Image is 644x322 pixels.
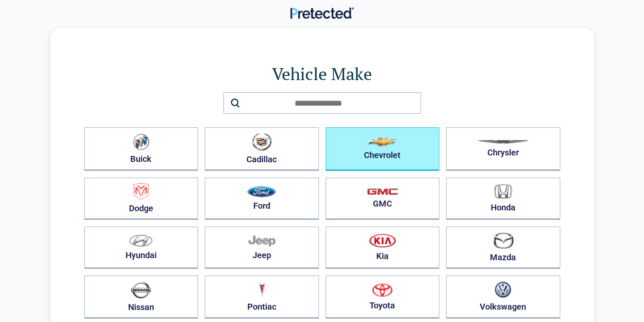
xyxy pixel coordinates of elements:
[84,127,198,171] button: Buick
[446,178,560,220] button: Honda
[446,227,560,269] button: Mazda
[205,227,319,269] button: Jeep
[205,178,319,220] button: Ford
[446,276,560,319] button: Volkswagen
[205,276,319,319] button: Pontiac
[326,276,440,319] button: Toyota
[84,62,560,86] h1: Vehicle Make
[446,127,560,171] button: Chrysler
[326,227,440,269] button: Kia
[84,276,198,319] button: Nissan
[84,227,198,269] button: Hyundai
[84,178,198,220] button: Dodge
[326,127,440,171] button: Chevrolet
[205,127,319,171] button: Cadillac
[326,178,440,220] button: GMC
